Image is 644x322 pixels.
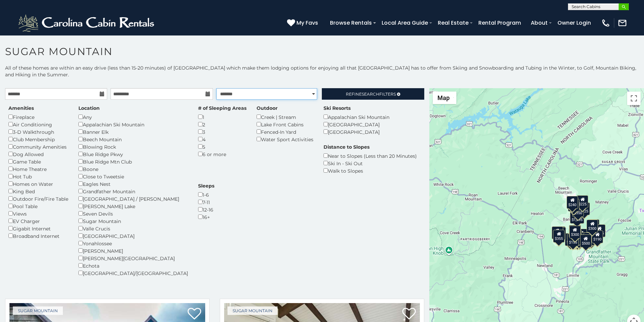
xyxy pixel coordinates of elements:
a: Rental Program [475,17,524,29]
a: Sugar Mountain [228,306,278,315]
label: Amenities [8,105,34,112]
div: $155 [594,224,605,237]
div: Seven Devils [78,210,188,217]
div: [PERSON_NAME][GEOGRAPHIC_DATA] [78,254,188,262]
div: Blowing Rock [78,143,188,150]
a: Real Estate [434,17,472,29]
label: Outdoor [257,105,278,112]
div: 16+ [198,213,214,221]
label: Distance to Slopes [324,144,369,150]
button: Toggle fullscreen view [627,92,641,105]
div: Blue Ridge Pkwy [78,150,188,158]
div: Sugar Mountain [78,217,188,225]
a: Local Area Guide [378,17,431,29]
div: 4 [198,135,246,143]
a: Add to favorites [188,307,201,321]
div: Near to Slopes (Less than 20 Minutes) [324,152,417,159]
a: Owner Login [554,17,594,29]
div: $300 [569,226,581,239]
div: EV Charger [8,217,68,225]
div: $125 [578,202,590,215]
div: Game Table [8,158,68,165]
div: Appalachian Ski Mountain [324,113,389,121]
div: $240 [567,196,578,209]
div: Lake Front Cabins [257,121,313,128]
a: About [527,17,551,29]
div: Hot Tub [8,173,68,180]
div: $190 [592,230,603,243]
div: 1 [198,113,246,121]
div: Appalachian Ski Mountain [78,121,188,128]
div: Pool Table [8,202,68,210]
div: $355 [553,230,565,243]
div: Community Amenities [8,143,68,150]
div: $225 [577,195,589,208]
div: [PERSON_NAME] [78,247,188,254]
div: $300 [587,220,598,232]
div: Echota [78,262,188,269]
label: Ski Resorts [324,105,351,112]
div: Close to Tweetsie [78,173,188,180]
div: Homes on Water [8,180,68,188]
div: 5 [198,143,246,150]
div: [GEOGRAPHIC_DATA] [78,232,188,240]
div: Valle Crucis [78,225,188,232]
div: Yonahlossee [78,240,188,247]
div: Fenced-In Yard [257,128,313,135]
div: 12-16 [198,206,214,213]
a: Add to favorites [402,307,416,321]
div: Broadband Internet [8,232,68,240]
div: Boone [78,165,188,173]
div: [GEOGRAPHIC_DATA] / [PERSON_NAME] [78,195,188,202]
div: 1-6 [198,191,214,198]
a: My Favs [287,19,320,27]
div: $1,095 [570,211,584,224]
div: Blue Ridge Mtn Club [78,158,188,165]
div: Any [78,113,188,121]
label: # of Sleeping Areas [198,105,246,112]
span: Search [362,92,379,97]
div: 3-D Walkthrough [8,128,68,135]
img: phone-regular-white.png [601,18,611,28]
label: Location [78,105,100,112]
div: [GEOGRAPHIC_DATA] [324,121,389,128]
a: Sugar Mountain [13,306,63,315]
div: $190 [569,225,580,238]
div: Walk to Slopes [324,167,417,174]
div: $155 [568,233,579,246]
div: 3 [198,128,246,135]
a: RefineSearchFilters [322,88,424,100]
div: Banner Elk [78,128,188,135]
a: Browse Rentals [327,17,375,29]
div: Grandfather Mountain [78,188,188,195]
div: 6 or more [198,150,246,158]
div: Eagles Nest [78,180,188,188]
div: Creek | Stream [257,113,313,121]
div: Fireplace [8,113,68,121]
div: [GEOGRAPHIC_DATA] [324,128,389,135]
img: White-1-2.png [17,13,157,33]
div: 7-11 [198,198,214,206]
div: $240 [552,226,563,239]
div: Dog Allowed [8,150,68,158]
div: Ski In - Ski Out [324,159,417,167]
div: Water Sport Activities [257,135,313,143]
div: [PERSON_NAME] Lake [78,202,188,210]
button: Change map style [433,92,456,104]
div: [GEOGRAPHIC_DATA]/[GEOGRAPHIC_DATA] [78,269,188,277]
span: Map [437,94,450,101]
div: 2 [198,121,246,128]
div: Beech Mountain [78,135,188,143]
img: mail-regular-white.png [618,18,627,28]
div: Air Conditioning [8,121,68,128]
div: King Bed [8,188,68,195]
span: Refine Filters [346,92,396,97]
div: $500 [580,234,592,247]
div: Home Theatre [8,165,68,173]
span: My Favs [296,19,318,27]
div: Club Membership [8,135,68,143]
div: Outdoor Fire/Fire Table [8,195,68,202]
div: Gigabit Internet [8,225,68,232]
label: Sleeps [198,182,214,189]
div: $250 [588,219,599,232]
